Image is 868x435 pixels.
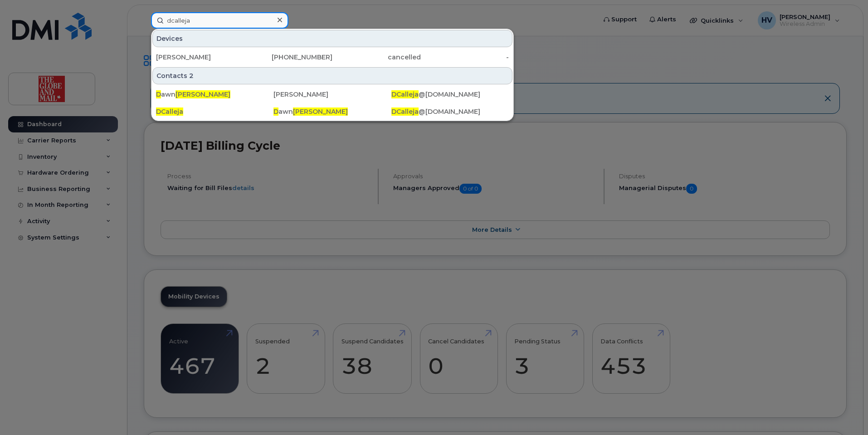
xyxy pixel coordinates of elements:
div: Contacts [152,67,512,84]
div: [PHONE_NUMBER] [244,53,333,62]
a: [PERSON_NAME][PHONE_NUMBER]cancelled- [152,49,512,65]
a: Dawn[PERSON_NAME][PERSON_NAME]DCalleja@[DOMAIN_NAME] [152,86,512,103]
div: - [421,53,509,62]
div: @[DOMAIN_NAME] [391,107,509,116]
div: awn [156,90,273,99]
span: D [273,108,278,116]
div: awn [273,107,391,116]
span: DCalleja [156,108,183,116]
span: DCalleja [391,90,419,98]
span: [PERSON_NAME] [293,108,348,116]
span: DCalleja [391,108,419,116]
div: @[DOMAIN_NAME] [391,90,509,99]
span: [PERSON_NAME] [176,90,230,98]
div: Devices [152,30,512,47]
div: [PERSON_NAME] [156,53,244,62]
span: 2 [189,71,194,80]
a: DCallejaDawn[PERSON_NAME]DCalleja@[DOMAIN_NAME] [152,103,512,120]
span: D [156,90,161,98]
div: cancelled [332,53,421,62]
div: [PERSON_NAME] [273,90,391,99]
